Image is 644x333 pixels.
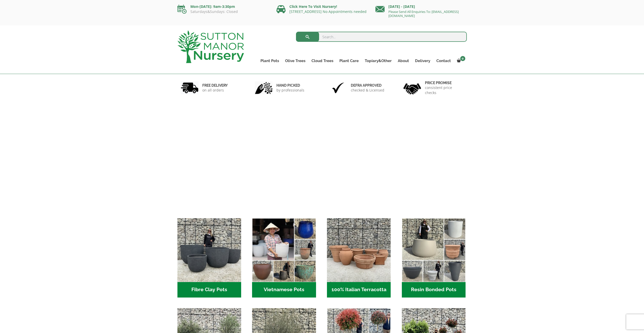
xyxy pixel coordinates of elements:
[276,88,304,93] p: by professionals
[289,4,337,9] a: Click Here To Visit Nursery!
[252,218,316,282] img: Home - 6E921A5B 9E2F 4B13 AB99 4EF601C89C59 1 105 c
[375,4,467,10] p: [DATE] - [DATE]
[329,81,347,94] img: 3.jpg
[327,282,391,298] h2: 100% Italian Terracotta
[252,218,316,298] a: Visit product category Vietnamese Pots
[308,57,336,64] a: Cloud Trees
[454,57,467,64] a: 0
[402,218,466,298] a: Visit product category Resin Bonded Pots
[327,218,391,298] a: Visit product category 100% Italian Terracotta
[425,85,464,95] p: consistent price checks
[255,81,273,94] img: 2.jpg
[460,56,465,61] span: 0
[252,282,316,298] h2: Vietnamese Pots
[351,83,384,88] h6: Defra approved
[296,32,467,42] input: Search...
[403,80,421,96] img: 4.jpg
[257,57,282,64] a: Plant Pots
[181,81,199,94] img: 1.jpg
[351,88,384,93] p: checked & Licensed
[177,30,244,63] img: logo
[388,9,459,18] a: Please Send All Enquiries To: [EMAIL_ADDRESS][DOMAIN_NAME]
[177,218,241,282] img: Home - 8194B7A3 2818 4562 B9DD 4EBD5DC21C71 1 105 c 1
[395,57,412,64] a: About
[177,282,241,298] h2: Fibre Clay Pots
[177,218,241,298] a: Visit product category Fibre Clay Pots
[282,57,308,64] a: Olive Trees
[336,57,362,64] a: Plant Care
[402,218,466,282] img: Home - 67232D1B A461 444F B0F6 BDEDC2C7E10B 1 105 c
[202,88,228,93] p: on all orders
[412,57,433,64] a: Delivery
[276,83,304,88] h6: hand picked
[327,218,391,282] img: Home - 1B137C32 8D99 4B1A AA2F 25D5E514E47D 1 105 c
[402,282,466,298] h2: Resin Bonded Pots
[177,4,269,10] p: Mon-[DATE]: 9am-3:30pm
[177,10,269,14] p: Saturdays&Sundays: Closed
[289,9,367,14] a: [STREET_ADDRESS] No Appointments needed
[362,57,395,64] a: Topiary&Other
[425,81,464,85] h6: Price promise
[433,57,454,64] a: Contact
[202,83,228,88] h6: FREE DELIVERY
